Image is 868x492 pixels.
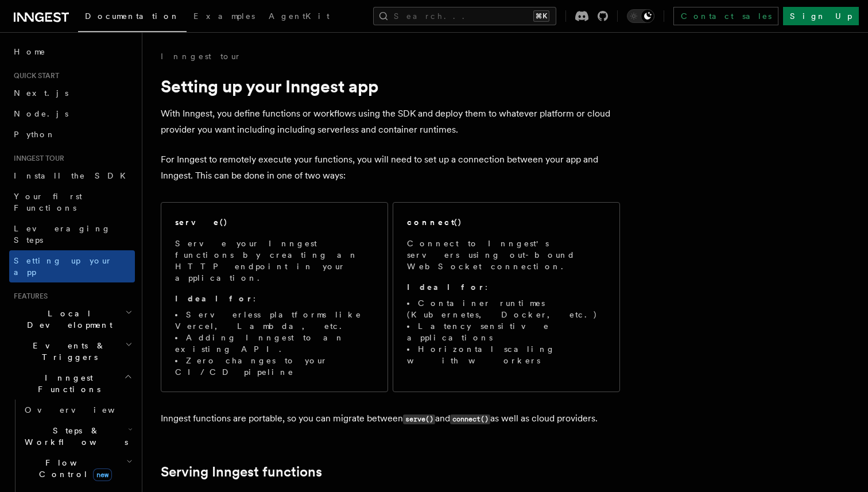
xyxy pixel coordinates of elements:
a: Contact sales [673,7,778,25]
span: Leveraging Steps [14,224,111,245]
button: Search...⌘K [373,7,556,25]
a: Overview [20,400,135,420]
h2: serve() [175,216,228,228]
span: Flow Control [20,457,126,480]
a: Your first Functions [9,186,135,218]
span: Documentation [85,11,180,21]
p: For Inngest to remotely execute your functions, you will need to set up a connection between your... [161,152,620,184]
a: Documentation [78,3,187,32]
span: Steps & Workflows [20,425,128,448]
a: Examples [187,3,262,31]
h1: Setting up your Inngest app [161,76,620,96]
p: : [407,281,606,293]
p: Inngest functions are portable, so you can migrate between and as well as cloud providers. [161,410,620,427]
p: With Inngest, you define functions or workflows using the SDK and deploy them to whatever platfor... [161,106,620,138]
span: Events & Triggers [9,340,125,363]
a: connect()Connect to Inngest's servers using out-bound WebSocket connection.Ideal for:Container ru... [393,202,620,392]
a: Next.js [9,83,135,103]
span: Install the SDK [14,171,133,180]
p: : [175,293,374,304]
li: Zero changes to your CI/CD pipeline [175,355,374,378]
button: Events & Triggers [9,335,135,367]
button: Inngest Functions [9,367,135,400]
span: Home [14,46,46,57]
span: Setting up your app [14,256,113,277]
span: Local Development [9,308,125,331]
a: Serving Inngest functions [161,464,322,480]
li: Adding Inngest to an existing API. [175,332,374,355]
span: Python [14,130,56,139]
strong: Ideal for [407,282,485,292]
span: Examples [193,11,255,21]
kbd: ⌘K [533,10,549,22]
code: serve() [403,414,435,424]
a: Install the SDK [9,165,135,186]
li: Container runtimes (Kubernetes, Docker, etc.) [407,297,606,320]
span: Your first Functions [14,192,82,212]
span: Quick start [9,71,59,80]
button: Toggle dark mode [627,9,654,23]
a: serve()Serve your Inngest functions by creating an HTTP endpoint in your application.Ideal for:Se... [161,202,388,392]
span: Node.js [14,109,68,118]
a: AgentKit [262,3,336,31]
span: Inngest tour [9,154,64,163]
span: new [93,468,112,481]
a: Sign Up [783,7,859,25]
button: Local Development [9,303,135,335]
a: Setting up your app [9,250,135,282]
span: AgentKit [269,11,330,21]
h2: connect() [407,216,462,228]
p: Connect to Inngest's servers using out-bound WebSocket connection. [407,238,606,272]
a: Inngest tour [161,51,241,62]
strong: Ideal for [175,294,253,303]
span: Overview [25,405,143,414]
button: Steps & Workflows [20,420,135,452]
li: Serverless platforms like Vercel, Lambda, etc. [175,309,374,332]
li: Latency sensitive applications [407,320,606,343]
a: Leveraging Steps [9,218,135,250]
a: Home [9,41,135,62]
a: Python [9,124,135,145]
button: Flow Controlnew [20,452,135,485]
li: Horizontal scaling with workers [407,343,606,366]
code: connect() [450,414,490,424]
a: Node.js [9,103,135,124]
span: Features [9,292,48,301]
span: Inngest Functions [9,372,124,395]
p: Serve your Inngest functions by creating an HTTP endpoint in your application. [175,238,374,284]
span: Next.js [14,88,68,98]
